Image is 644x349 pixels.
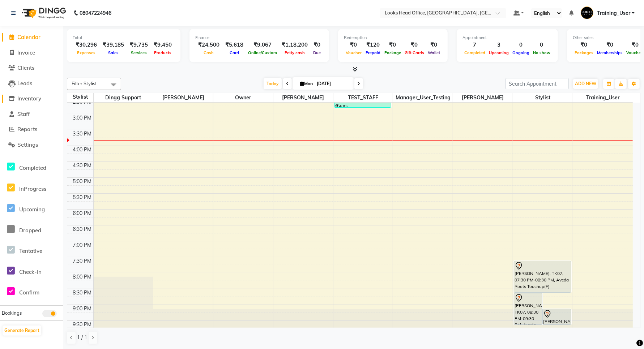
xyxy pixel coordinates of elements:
div: 3:30 PM [72,130,93,138]
span: InProgress [19,185,46,192]
div: Total [73,35,175,41]
span: Calendar [17,34,40,40]
button: ADD NEW [573,79,598,89]
span: Filter Stylist [72,81,97,86]
span: Package [383,50,403,55]
span: Inventory [17,95,41,102]
span: Ongoing [511,50,531,55]
div: 4:00 PM [72,146,93,154]
a: Inventory [2,95,61,103]
span: Confirm [19,289,39,296]
input: Search Appointment [506,78,569,89]
div: ₹0 [311,41,323,49]
span: Training_User [573,93,633,102]
div: 4:30 PM [72,162,93,169]
img: Training_User [581,7,593,19]
div: 5:00 PM [72,178,93,185]
a: Leads [2,79,61,88]
div: ₹0 [383,41,403,49]
div: Finance [195,35,323,41]
div: ₹0 [426,41,442,49]
span: Invoice [17,49,35,56]
span: Due [311,50,323,55]
span: Upcoming [487,50,511,55]
span: Reports [17,126,37,133]
span: Clients [17,64,34,71]
span: Staff [17,111,30,117]
span: Services [129,50,149,55]
div: ₹0 [403,41,426,49]
div: ₹24,500 [195,41,222,49]
span: [PERSON_NAME] [273,93,333,102]
div: ₹120 [363,41,383,49]
div: ₹9,450 [151,41,175,49]
b: 08047224946 [80,3,111,23]
div: ₹5,618 [222,41,246,49]
span: Memberships [595,50,624,55]
span: Dropped [19,227,41,234]
span: Card [228,50,241,55]
div: Stylist [67,93,93,101]
span: Packages [573,50,595,55]
a: Clients [2,64,61,72]
div: 5:30 PM [72,194,93,201]
div: [PERSON_NAME], TK07, 08:30 PM-09:30 PM, Aveda Roots Touchup(M) [514,293,542,324]
span: ADD NEW [575,81,596,86]
span: TEST_STAFF [333,93,393,102]
button: Generate Report [3,326,41,336]
span: Online/Custom [246,50,279,55]
div: 8:00 PM [72,273,93,281]
span: Training_User [597,9,630,17]
div: 0 [531,41,552,49]
span: Mon [298,81,315,86]
span: Tentative [19,247,42,254]
div: 3 [487,41,511,49]
div: ₹30,296 [73,41,100,49]
div: Redemption [344,35,442,41]
span: [PERSON_NAME] [153,93,213,102]
div: ₹9,067 [246,41,279,49]
span: stylist [513,93,573,102]
div: ₹0 [595,41,624,49]
a: Settings [2,141,61,149]
div: 7 [462,41,487,49]
span: Check-In [19,268,42,275]
span: [PERSON_NAME] [453,93,513,102]
span: Upcoming [19,206,45,213]
div: 3:00 PM [72,114,93,122]
span: Voucher [344,50,363,55]
div: 9:00 PM [72,305,93,313]
div: 9:30 PM [72,321,93,328]
img: logo [18,3,68,23]
span: Manager_User_Testing [393,93,453,102]
div: Appointment [462,35,552,41]
span: Leads [17,80,32,87]
a: Invoice [2,49,61,57]
a: Staff [2,110,61,119]
span: Settings [17,141,38,148]
div: ₹39,185 [100,41,127,49]
span: Today [264,78,282,89]
input: 2025-09-01 [315,78,351,89]
div: [PERSON_NAME], TK07, 07:30 PM-08:30 PM, Aveda Roots Touchup(F) [514,261,571,292]
div: ₹1,18,200 [279,41,311,49]
span: 1 / 1 [77,334,87,341]
span: Cash [202,50,216,55]
span: Petty cash [283,50,307,55]
span: Completed [462,50,487,55]
div: ₹9,735 [127,41,151,49]
span: Bookings [2,310,22,316]
span: Products [152,50,173,55]
div: [PERSON_NAME], TK07, 09:00 PM-09:30 PM, Aveda Shampoo Conditioning(F) [543,309,571,324]
div: 8:30 PM [72,289,93,297]
div: ₹0 [344,41,363,49]
span: No show [531,50,552,55]
span: Expenses [75,50,97,55]
span: Dingg Support [94,93,153,102]
span: Wallet [426,50,442,55]
span: Gift Cards [403,50,426,55]
div: 6:00 PM [72,210,93,217]
div: 7:30 PM [72,257,93,265]
a: Calendar [2,33,61,42]
span: Completed [19,164,46,171]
